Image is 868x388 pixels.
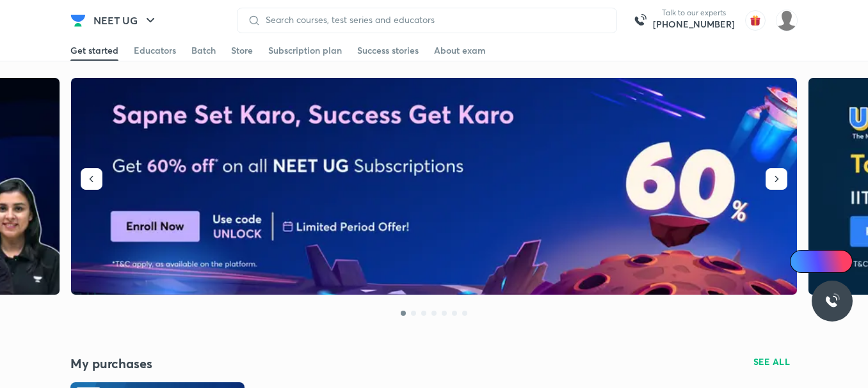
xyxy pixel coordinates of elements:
img: avatar [745,10,766,31]
img: Shivendra Singh Parihar [776,10,798,31]
img: call-us [627,8,653,33]
div: Get started [70,44,118,57]
div: Success stories [357,44,419,57]
div: Subscription plan [268,44,342,57]
a: Success stories [357,40,419,61]
a: Get started [70,40,118,61]
button: NEET UG [86,8,166,33]
div: Educators [134,44,176,57]
img: ttu [824,293,840,309]
button: SEE ALL [746,352,798,372]
a: Batch [191,40,216,61]
span: SEE ALL [753,357,791,366]
input: Search courses, test series and educators [261,15,606,25]
img: Company Logo [70,13,86,28]
a: Subscription plan [268,40,342,61]
p: Talk to our experts [653,8,735,18]
div: About exam [434,44,486,57]
a: Store [231,40,253,61]
img: Icon [798,256,808,267]
a: Ai Doubts [790,250,853,273]
a: [PHONE_NUMBER] [653,18,735,31]
div: Batch [191,44,216,57]
div: Store [231,44,253,57]
a: Educators [134,40,176,61]
h4: My purchases [70,355,434,372]
a: About exam [434,40,486,61]
span: Ai Doubts [811,256,845,267]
